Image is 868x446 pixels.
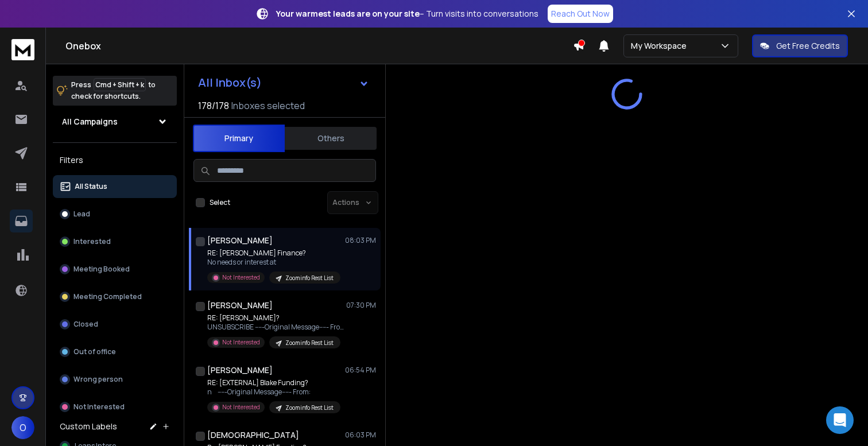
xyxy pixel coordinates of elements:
button: Closed [53,313,177,336]
h1: Onebox [65,39,573,53]
p: 06:54 PM [345,366,376,375]
div: Open Intercom Messenger [826,406,854,434]
p: – Turn visits into conversations [276,8,538,20]
h3: Filters [53,152,177,168]
p: 07:30 PM [346,301,376,310]
p: 06:03 PM [345,431,376,440]
img: logo [11,39,34,60]
p: Reach Out Now [551,8,610,20]
p: Meeting Booked [73,265,130,274]
p: Press to check for shortcuts. [71,79,156,102]
p: Not Interested [222,338,260,347]
span: 178 / 178 [198,99,229,113]
button: Meeting Booked [53,258,177,281]
p: No needs or interest at [207,258,340,267]
h1: [PERSON_NAME] [207,364,273,376]
button: Primary [193,125,285,152]
h1: All Campaigns [62,116,118,127]
p: Wrong person [73,375,123,384]
p: n -----Original Message----- From: [207,387,340,397]
p: 08:03 PM [345,236,376,245]
p: Not Interested [73,402,125,412]
p: Zoominfo Rest List [285,404,334,412]
h1: [DEMOGRAPHIC_DATA] [207,429,299,441]
button: All Inbox(s) [189,71,378,94]
p: Interested [73,237,111,246]
button: Interested [53,230,177,253]
button: Lead [53,203,177,226]
p: All Status [75,182,107,191]
button: O [11,416,34,439]
p: Zoominfo Rest List [285,339,334,347]
button: Not Interested [53,395,177,418]
span: Cmd + Shift + k [94,78,146,91]
label: Select [210,198,230,207]
p: My Workspace [631,40,691,52]
button: Wrong person [53,368,177,391]
p: Get Free Credits [776,40,840,52]
p: UNSUBSCRIBE -----Original Message----- From: [PERSON_NAME] [207,323,345,332]
p: Not Interested [222,273,260,282]
button: All Status [53,175,177,198]
p: Meeting Completed [73,292,142,301]
p: RE: [PERSON_NAME] Finance? [207,249,340,258]
p: Not Interested [222,403,260,412]
button: All Campaigns [53,110,177,133]
strong: Your warmest leads are on your site [276,8,420,19]
p: RE: [PERSON_NAME]? [207,313,345,323]
a: Reach Out Now [548,5,613,23]
p: RE: [EXTERNAL] Blake Funding? [207,378,340,387]
h3: Custom Labels [60,421,117,432]
button: Others [285,126,377,151]
button: Out of office [53,340,177,363]
h1: All Inbox(s) [198,77,262,88]
button: Meeting Completed [53,285,177,308]
h3: Inboxes selected [231,99,305,113]
h1: [PERSON_NAME] [207,235,273,246]
p: Closed [73,320,98,329]
p: Out of office [73,347,116,356]
h1: [PERSON_NAME] [207,300,273,311]
p: Lead [73,210,90,219]
p: Zoominfo Rest List [285,274,334,282]
button: Get Free Credits [752,34,848,57]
